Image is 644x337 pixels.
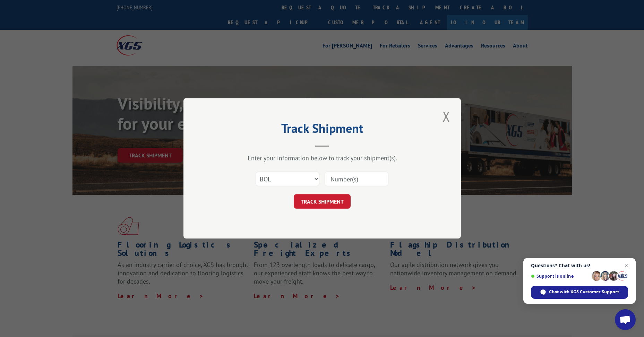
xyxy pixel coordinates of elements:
span: Questions? Chat with us! [531,263,628,268]
span: Support is online [531,274,589,279]
span: Chat with XGS Customer Support [549,289,619,295]
a: Open chat [615,309,636,330]
span: Chat with XGS Customer Support [531,286,628,299]
h2: Track Shipment [218,123,426,137]
button: Close modal [440,107,452,126]
div: Enter your information below to track your shipment(s). [218,154,426,162]
button: TRACK SHIPMENT [294,195,351,209]
input: Number(s) [325,172,388,187]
